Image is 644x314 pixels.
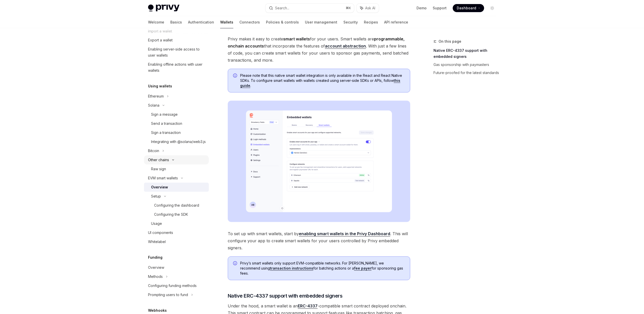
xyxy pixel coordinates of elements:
[144,128,209,137] a: Sign a transaction
[148,148,159,154] div: Bitcoin
[188,16,214,28] a: Authentication
[144,110,209,119] a: Sign a message
[148,230,173,236] div: UI components
[488,4,496,12] button: Toggle dark mode
[233,74,238,79] svg: Info
[220,16,233,28] a: Wallets
[148,307,167,313] h5: Webhooks
[144,36,209,45] a: Export a wallet
[433,6,447,11] a: Support
[148,283,197,289] div: Configuring funding methods
[228,101,410,222] img: Sample enable smart wallets
[151,139,206,145] div: Integrating with @solana/web3.js
[354,266,371,271] a: fee payer
[453,4,484,12] a: Dashboard
[275,5,289,11] div: Search...
[144,263,209,272] a: Overview
[170,16,182,28] a: Basics
[265,4,354,13] button: Search...⌘K
[283,36,310,41] strong: smart wallets
[154,211,188,218] div: Configuring the SDK
[144,201,209,210] a: Configuring the dashboard
[148,157,169,163] div: Other chains
[299,231,390,236] a: enabling smart wallets in the Privy Dashboard
[151,166,166,172] div: Raw sign
[148,83,172,89] h5: Using wallets
[144,60,209,75] a: Enabling offline actions with user wallets
[343,16,358,28] a: Security
[433,46,500,61] a: Native ERC-4337 support with embedded signers
[239,16,260,28] a: Connectors
[148,175,178,181] div: EVM smart wallets
[144,228,209,237] a: UI components
[357,4,379,13] button: Ask AI
[144,281,209,290] a: Configuring funding methods
[144,45,209,60] a: Enabling server-side access to user wallets
[151,184,168,190] div: Overview
[148,61,206,74] div: Enabling offline actions with user wallets
[228,35,410,64] span: Privy makes it easy to create for your users. Smart wallets are that incorporate the features of ...
[439,38,461,44] span: On this page
[148,16,164,28] a: Welcome
[151,111,178,117] div: Sign a message
[144,210,209,219] a: Configuring the SDK
[417,6,427,11] a: Demo
[151,120,182,127] div: Send a transaction
[305,16,337,28] a: User management
[298,303,318,309] a: ERC-4337
[433,61,500,69] a: Gas sponsorship with paymasters
[154,202,199,208] div: Configuring the dashboard
[151,221,162,227] div: Usage
[151,130,181,136] div: Sign a transaction
[365,6,375,11] span: Ask AI
[148,274,163,280] div: Methods
[325,43,366,49] a: account abstraction
[151,193,161,199] div: Setup
[433,69,500,77] a: Future-proofed for the latest standards
[228,230,410,251] span: To set up with smart wallets, start by . This will configure your app to create smart wallets for...
[364,16,378,28] a: Recipes
[148,93,164,99] div: Ethereum
[233,261,238,266] svg: Info
[144,183,209,192] a: Overview
[148,254,162,260] h5: Funding
[270,266,313,271] a: transaction instructions
[148,5,179,12] img: light logo
[240,73,405,88] span: Please note that this native smart wallet integration is only available in the React and React Na...
[266,16,299,28] a: Policies & controls
[144,219,209,228] a: Usage
[148,264,164,271] div: Overview
[346,6,351,10] span: ⌘ K
[144,237,209,246] a: Whitelabel
[148,102,159,108] div: Solana
[384,16,408,28] a: API reference
[228,292,343,299] span: Native ERC-4337 support with embedded signers
[144,137,209,146] a: Integrating with @solana/web3.js
[240,261,405,276] span: Privy’s smart wallets only support EVM-compatible networks. For [PERSON_NAME], we recommend using...
[144,119,209,128] a: Send a transaction
[457,6,476,11] span: Dashboard
[148,292,188,298] div: Prompting users to fund
[148,46,206,58] div: Enabling server-side access to user wallets
[144,164,209,174] a: Raw sign
[148,37,173,43] div: Export a wallet
[148,239,166,245] div: Whitelabel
